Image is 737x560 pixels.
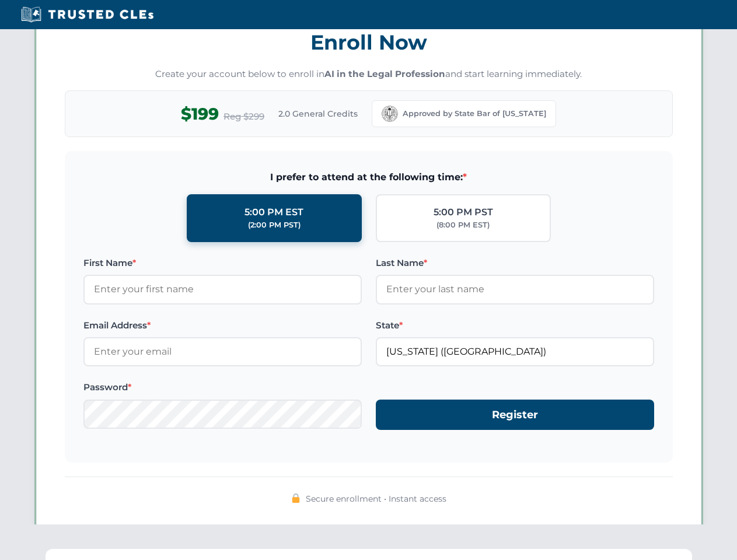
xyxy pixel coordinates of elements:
[65,68,673,81] p: Create your account below to enroll in and start learning immediately.
[436,219,490,231] div: (8:00 PM EST)
[83,275,362,304] input: Enter your first name
[223,110,264,124] span: Reg $299
[278,107,358,120] span: 2.0 General Credits
[376,400,654,430] button: Register
[291,494,301,503] img: 🔒
[434,205,493,220] div: 5:00 PM PST
[376,337,654,366] input: California (CA)
[181,101,219,127] span: $199
[324,68,445,79] strong: AI in the Legal Profession
[376,256,654,270] label: Last Name
[18,6,157,23] img: Trusted CLEs
[382,106,398,122] img: California Bar
[244,205,303,220] div: 5:00 PM EST
[65,24,673,61] h3: Enroll Now
[83,170,654,185] span: I prefer to attend at the following time:
[83,380,362,394] label: Password
[376,275,654,304] input: Enter your last name
[83,337,362,366] input: Enter your email
[83,256,362,270] label: First Name
[306,492,446,505] span: Secure enrollment • Instant access
[248,219,301,231] div: (2:00 PM PST)
[83,318,362,332] label: Email Address
[376,318,654,332] label: State
[403,108,546,120] span: Approved by State Bar of [US_STATE]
